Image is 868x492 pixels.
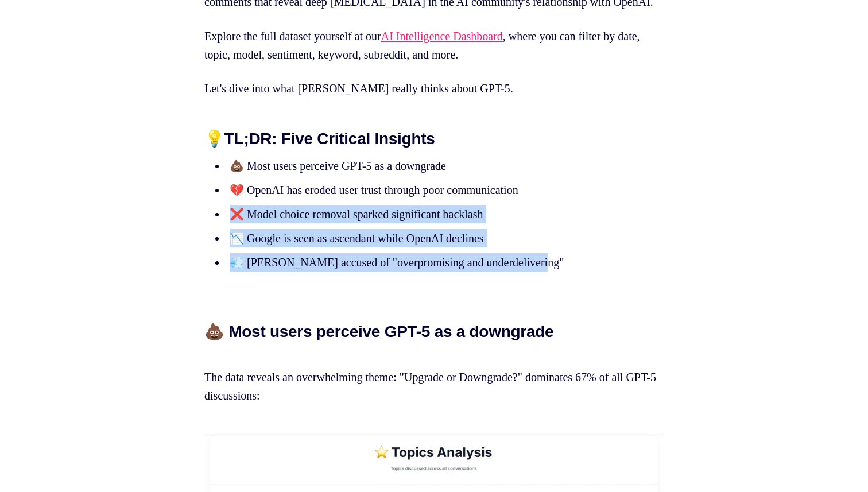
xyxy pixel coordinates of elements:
[204,304,664,340] h2: 💩 Most users perceive GPT-5 as a downgrade
[226,253,646,272] li: 💨 [PERSON_NAME] accused of "overpromising and underdelivering"
[204,130,224,148] strong: 💡
[204,350,664,405] p: The data reveals an overwhelming theme: "Upgrade or Downgrade?" dominates 67% of all GPT-5 discus...
[226,229,646,247] li: 📉 Google is seen as ascendant while OpenAI declines
[226,181,646,199] li: 💔 OpenAI has eroded user trust through poor communication
[204,130,664,148] h2: TL;DR: Five Critical Insights
[204,27,664,64] p: Explore the full dataset yourself at our , where you can filter by date, topic, model, sentiment,...
[226,205,646,223] li: ❌ Model choice removal sparked significant backlash
[204,79,664,98] p: Let's dive into what [PERSON_NAME] really thinks about GPT-5.
[381,30,503,42] a: AI Intelligence Dashboard
[226,157,646,175] li: 💩 Most users perceive GPT-5 as a downgrade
